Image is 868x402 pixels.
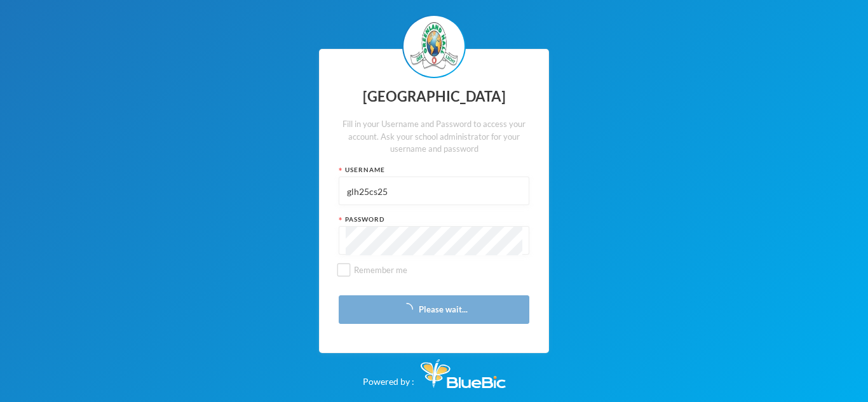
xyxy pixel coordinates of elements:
div: Password [339,215,529,224]
img: Bluebic [421,359,506,388]
div: Powered by : [363,353,506,388]
div: Username [339,165,529,175]
div: Fill in your Username and Password to access your account. Ask your school administrator for your... [339,118,529,156]
span: Remember me [349,265,412,275]
i: icon: loading [400,303,413,316]
div: [GEOGRAPHIC_DATA] [339,84,529,109]
button: Please wait... [339,295,529,324]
